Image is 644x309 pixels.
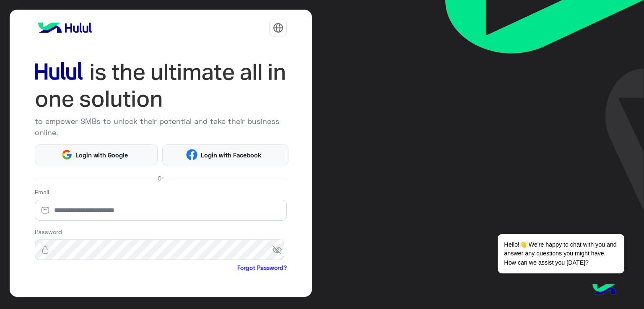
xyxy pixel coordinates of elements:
label: Password [35,227,62,236]
img: logo [35,19,95,36]
img: Google [61,149,73,160]
button: Login with Google [35,144,158,165]
img: email [35,206,56,214]
button: Login with Facebook [162,144,288,165]
label: Email [35,188,49,196]
p: to empower SMBs to unlock their potential and take their business online. [35,116,287,138]
span: Or [158,174,164,183]
span: Login with Google [73,150,131,160]
img: hululLoginTitle_EN.svg [35,59,287,113]
img: tab [273,23,283,33]
img: Facebook [186,149,197,160]
img: lock [35,246,56,254]
span: Login with Facebook [197,150,265,160]
span: Hello!👋 We're happy to chat with you and answer any questions you might have. How can we assist y... [498,234,624,273]
span: visibility_off [272,242,287,257]
img: hulul-logo.png [589,276,619,305]
iframe: reCAPTCHA [35,274,162,306]
a: Forgot Password? [237,263,287,272]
